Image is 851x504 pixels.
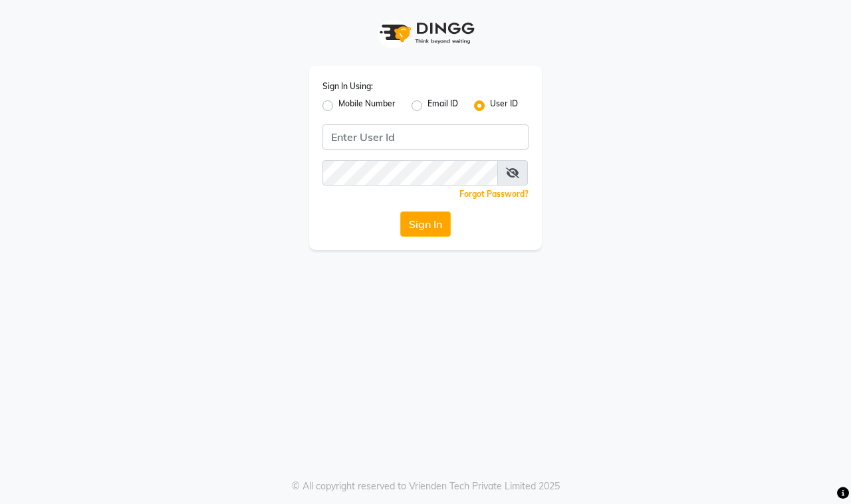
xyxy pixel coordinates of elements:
[322,80,373,92] label: Sign In Using:
[427,98,458,114] label: Email ID
[322,124,529,150] input: Username
[490,98,518,114] label: User ID
[338,98,396,114] label: Mobile Number
[400,211,451,237] button: Sign In
[372,13,479,53] img: logo1.svg
[459,189,529,199] a: Forgot Password?
[322,160,498,186] input: Username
